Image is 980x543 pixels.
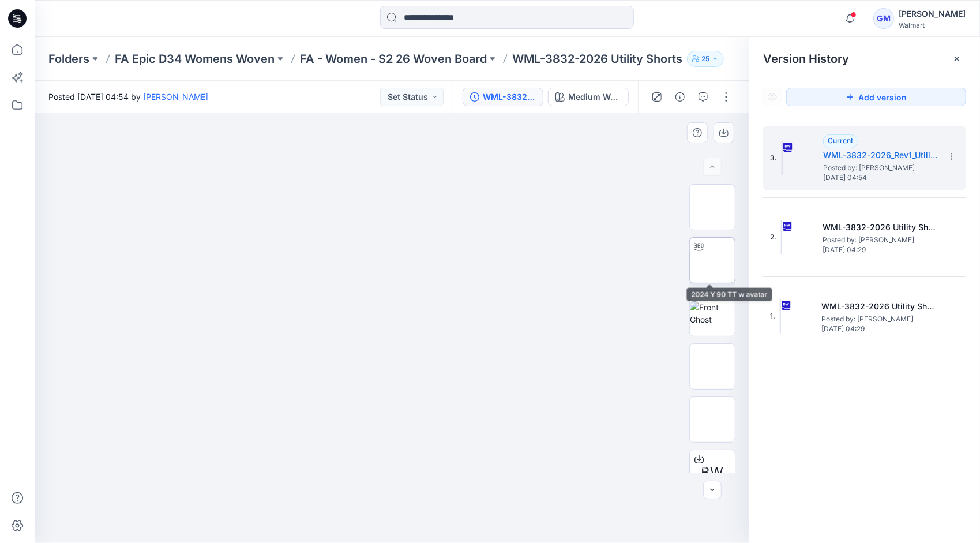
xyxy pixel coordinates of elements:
span: Posted [DATE] 04:54 by [48,91,208,103]
button: WML-3832-2026_Rev1_Utility Shorts_Full Colorway [463,88,543,106]
img: WML-3832-2026 Utility Shorts_Soft Silver [780,299,781,334]
img: WML-3832-2026_Rev1_Utility Shorts_Full Colorway [782,141,783,175]
button: 25 [687,51,724,67]
div: Medium Wash [568,91,621,103]
h5: WML-3832-2026 Utility Shorts_Soft Silver [821,299,937,313]
span: BW [701,462,724,483]
span: Posted by: Gayan Mahawithanalage [823,234,938,246]
img: Side Ghost [690,354,735,379]
div: WML-3832-2026_Rev1_Utility Shorts_Full Colorway [483,91,536,103]
h5: WML-3832-2026_Rev1_Utility Shorts_Full Colorway [823,148,938,162]
button: Close [952,54,962,63]
img: WML-3832-2026 Utility Shorts_Full Colorway [781,220,782,254]
div: GM [873,8,894,29]
span: Current [828,136,853,145]
img: Front Ghost [690,301,735,325]
div: [PERSON_NAME] [899,7,966,21]
span: Posted by: Gayan Mahawithanalage [823,162,938,174]
span: Version History [763,52,849,66]
span: [DATE] 04:29 [821,325,937,333]
span: 3. [770,153,777,163]
a: [PERSON_NAME] [143,92,208,102]
h5: WML-3832-2026 Utility Shorts_Full Colorway [823,220,938,234]
span: [DATE] 04:29 [823,246,938,254]
p: 25 [701,53,709,65]
span: Posted by: Gayan Mahawithanalage [821,313,937,325]
button: Show Hidden Versions [763,88,782,106]
a: FA - Women - S2 26 Woven Board [300,51,487,67]
p: WML-3832-2026 Utility Shorts [512,51,682,67]
div: Walmart [899,21,966,29]
span: 1. [770,311,775,321]
button: Add version [786,88,966,106]
span: 2. [770,232,776,242]
span: [DATE] 04:54 [823,174,938,182]
a: FA Epic D34 Womens Woven [115,51,275,67]
a: Folders [48,51,89,67]
button: Medium Wash [548,88,629,106]
button: Details [671,88,689,106]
